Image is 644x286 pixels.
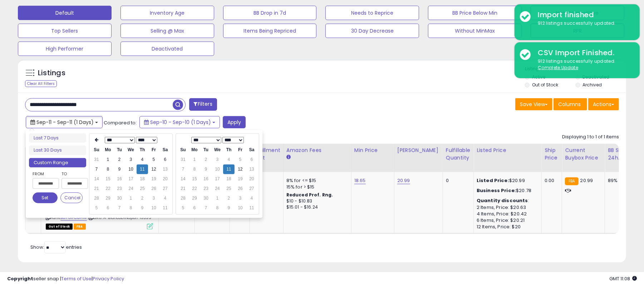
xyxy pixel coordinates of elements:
button: Apply [223,116,246,128]
u: Complete Update [538,65,578,71]
td: 8 [189,165,200,174]
div: 4 Items, Price: $20.42 [477,211,536,217]
td: 3 [235,194,246,203]
td: 4 [246,194,257,203]
td: 9 [200,165,212,174]
div: $10 - $10.83 [286,198,346,204]
div: 8% for <= $15 [286,177,346,184]
td: 7 [200,203,212,213]
th: Sa [246,145,257,155]
button: Inventory Age [121,6,214,20]
td: 7 [177,165,189,174]
span: Sep-10 - Sep-10 (1 Days) [150,119,211,126]
td: 28 [177,194,189,203]
b: Reduced Prof. Rng. [286,192,333,198]
th: Mo [102,145,114,155]
td: 2 [114,155,125,165]
div: 15% for > $15 [286,184,346,190]
td: 17 [125,174,137,184]
div: 912 listings successfully updated. [532,20,634,27]
div: BB Share 24h. [608,147,634,162]
button: Top Sellers [18,24,112,38]
div: 6 Items, Price: $20.21 [477,217,536,224]
td: 12 [148,165,159,174]
td: 6 [159,155,171,165]
td: 8 [125,203,137,213]
span: All listings that are currently out of stock and unavailable for purchase on Amazon [46,224,73,230]
td: 17 [212,174,223,184]
td: 18 [137,174,148,184]
div: Fulfillable Quantity [446,147,471,162]
small: FBA [565,177,578,185]
th: Tu [114,145,125,155]
div: 89% [608,177,631,184]
button: Columns [554,98,587,110]
button: Sep-10 - Sep-10 (1 Days) [139,116,220,128]
td: 4 [159,194,171,203]
th: Fr [235,145,246,155]
span: Compared to: [104,119,137,126]
td: 3 [148,194,159,203]
div: CSV Import Finished. [532,48,634,58]
div: 12 Items, Price: $20 [477,224,536,230]
div: Fulfillment Cost [253,147,280,162]
td: 9 [114,165,125,174]
td: 19 [148,174,159,184]
td: 6 [102,203,114,213]
div: Listed Price [477,147,539,154]
th: Fr [148,145,159,155]
td: 21 [177,184,189,194]
div: $20.78 [477,187,536,194]
button: Needs to Reprice [325,6,419,20]
td: 5 [235,155,246,165]
td: 18 [223,174,235,184]
th: We [125,145,137,155]
td: 28 [91,194,102,203]
td: 1 [189,155,200,165]
div: $15.01 - $16.24 [286,204,346,210]
th: Tu [200,145,212,155]
td: 9 [223,203,235,213]
div: Clear All Filters [25,80,57,87]
td: 5 [148,155,159,165]
b: Listed Price: [477,177,509,184]
td: 30 [200,194,212,203]
span: 2025-09-12 11:08 GMT [609,275,637,282]
button: Set [33,192,58,203]
a: 18.65 [354,177,366,184]
label: Archived [583,82,602,88]
td: 1 [212,194,223,203]
td: 1 [102,155,114,165]
div: Current Buybox Price [565,147,602,162]
td: 27 [159,184,171,194]
label: To [62,170,83,177]
div: seller snap | | [7,276,124,282]
b: Business Price: [477,187,516,194]
td: 10 [148,203,159,213]
td: 5 [177,203,189,213]
td: 25 [137,184,148,194]
div: Import finished [532,10,634,20]
td: 30 [114,194,125,203]
button: Actions [588,98,619,110]
td: 29 [189,194,200,203]
td: 19 [235,174,246,184]
td: 8 [212,203,223,213]
button: Cancel [60,192,83,203]
div: Ship Price [545,147,559,162]
strong: Copyright [7,275,33,282]
button: BB Drop in 7d [223,6,317,20]
span: 20.99 [580,177,593,184]
button: BB Price Below Min [428,6,522,20]
button: 30 Day Decrease [325,24,419,38]
td: 12 [235,165,246,174]
div: : [477,197,536,204]
td: 13 [159,165,171,174]
td: 26 [148,184,159,194]
td: 11 [159,203,171,213]
div: 912 listings successfully updated. [532,58,634,71]
div: 0.00 [545,177,556,184]
td: 16 [114,174,125,184]
button: High Performer [18,42,112,56]
a: 20.99 [397,177,410,184]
